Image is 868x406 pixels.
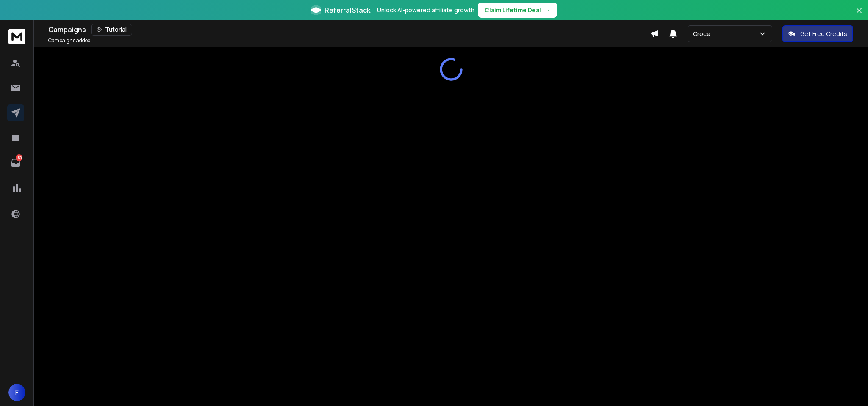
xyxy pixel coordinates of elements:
[377,6,474,14] p: Unlock AI-powered affiliate growth
[693,30,714,38] p: Croce
[800,30,847,38] p: Get Free Credits
[8,384,25,401] button: F
[48,24,650,36] div: Campaigns
[48,37,91,44] p: Campaigns added
[324,5,370,15] span: ReferralStack
[544,6,550,14] span: →
[854,5,865,25] button: Close banner
[7,154,24,171] a: 150
[782,25,853,42] button: Get Free Credits
[478,3,557,18] button: Claim Lifetime Deal→
[91,24,132,36] button: Tutorial
[16,154,22,161] p: 150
